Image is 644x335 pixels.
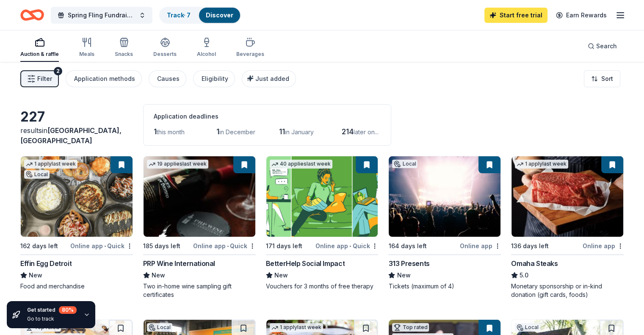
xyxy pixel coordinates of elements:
div: Two in-home wine sampling gift certificates [143,282,256,299]
span: later on... [354,128,379,136]
div: 164 days left [388,241,426,251]
button: Application methods [66,70,142,87]
a: Image for Effin Egg Detroit1 applylast weekLocal162 days leftOnline app•QuickEffin Egg DetroitNew... [20,156,133,291]
span: Just added [255,75,289,82]
div: Local [24,170,50,179]
div: Eligibility [202,74,228,84]
img: Image for Effin Egg Detroit [21,156,133,237]
div: 313 Presents [388,258,429,269]
div: BetterHelp Social Impact [266,258,345,269]
button: Search [581,38,624,55]
div: results [20,125,133,146]
button: Just added [242,70,296,87]
span: New [274,270,288,280]
span: Search [596,41,617,51]
div: PRP Wine International [143,258,215,269]
button: Filter2 [20,70,59,87]
div: 227 [20,108,133,125]
div: 2 [54,67,62,75]
span: Sort [601,74,613,84]
div: 1 apply last week [24,160,77,169]
div: 80 % [59,306,77,314]
a: Image for BetterHelp Social Impact40 applieslast week171 days leftOnline app•QuickBetterHelp Soci... [266,156,379,291]
div: 1 apply last week [515,160,568,169]
div: Alcohol [197,51,216,58]
div: 185 days left [143,241,180,251]
a: Discover [206,11,233,19]
button: Auction & raffle [20,34,59,62]
div: Top rated [392,323,429,332]
span: • [104,243,106,249]
span: 11 [279,127,285,136]
div: Online app Quick [315,241,378,251]
button: Beverages [236,34,264,62]
div: Desserts [153,51,177,58]
div: Tickets (maximum of 4) [388,282,501,291]
a: Home [20,5,44,25]
div: Local [515,323,540,332]
span: New [397,270,410,280]
div: Online app [460,241,501,251]
div: Meals [79,51,94,58]
div: Online app [583,241,624,251]
a: Earn Rewards [551,8,612,23]
span: 5.0 [520,270,528,280]
div: Local [147,323,172,332]
div: Online app Quick [70,241,133,251]
span: Spring Fling Fundraiser [68,10,135,20]
button: Spring Fling Fundraiser [51,7,152,24]
div: 171 days left [266,241,302,251]
div: Omaha Steaks [511,258,558,269]
span: in [20,126,122,145]
button: Eligibility [193,70,235,87]
span: 1 [216,127,219,136]
button: Track· 7Discover [159,7,241,24]
span: • [227,243,229,249]
div: Snacks [115,51,133,58]
div: 19 applies last week [147,160,208,169]
span: 1 [154,127,157,136]
span: in December [219,128,255,136]
span: in January [285,128,314,136]
img: Image for Omaha Steaks [511,156,623,237]
div: Get started [27,306,77,314]
a: Image for 313 PresentsLocal164 days leftOnline app313 PresentsNewTickets (maximum of 4) [388,156,501,291]
img: Image for PRP Wine International [144,156,255,237]
button: Sort [584,70,620,87]
div: Local [392,160,417,168]
div: 40 applies last week [270,160,332,169]
div: Go to track [27,316,77,322]
img: Image for BetterHelp Social Impact [266,156,378,237]
span: New [152,270,165,280]
span: 214 [342,127,354,136]
div: Food and merchandise [20,282,133,291]
a: Image for PRP Wine International19 applieslast week185 days leftOnline app•QuickPRP Wine Internat... [143,156,256,299]
div: Application methods [74,74,135,84]
div: Auction & raffle [20,51,59,58]
span: this month [157,128,185,136]
div: Beverages [236,51,264,58]
div: Online app Quick [193,241,256,251]
a: Image for Omaha Steaks 1 applylast week136 days leftOnline appOmaha Steaks5.0Monetary sponsorship... [511,156,624,299]
div: Causes [157,74,180,84]
div: 162 days left [20,241,58,251]
div: 1 apply last week [270,323,323,332]
button: Alcohol [197,34,216,62]
a: Start free trial [484,8,547,23]
div: Effin Egg Detroit [20,258,72,269]
div: Application deadlines [154,111,381,122]
img: Image for 313 Presents [389,156,500,237]
button: Causes [149,70,186,87]
a: Track· 7 [167,11,191,19]
span: Filter [37,74,52,84]
button: Snacks [115,34,133,62]
button: Desserts [153,34,177,62]
div: 136 days left [511,241,549,251]
span: [GEOGRAPHIC_DATA], [GEOGRAPHIC_DATA] [20,126,122,145]
span: New [29,270,42,280]
span: • [349,243,351,249]
button: Meals [79,34,94,62]
div: Vouchers for 3 months of free therapy [266,282,379,291]
div: Monetary sponsorship or in-kind donation (gift cards, foods) [511,282,624,299]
